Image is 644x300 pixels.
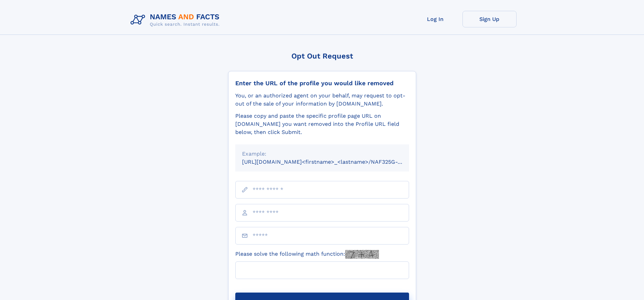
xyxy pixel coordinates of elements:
[462,11,517,27] a: Sign Up
[128,11,225,29] img: Logo Names and Facts
[235,112,409,136] div: Please copy and paste the specific profile page URL on [DOMAIN_NAME] you want removed into the Pr...
[235,250,379,259] label: Please solve the following math function:
[242,150,402,158] div: Example:
[235,79,409,87] div: Enter the URL of the profile you would like removed
[235,92,409,108] div: You, or an authorized agent on your behalf, may request to opt-out of the sale of your informatio...
[242,159,422,165] small: [URL][DOMAIN_NAME]<firstname>_<lastname>/NAF325G-xxxxxxxx
[408,11,462,27] a: Log In
[228,52,416,60] div: Opt Out Request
